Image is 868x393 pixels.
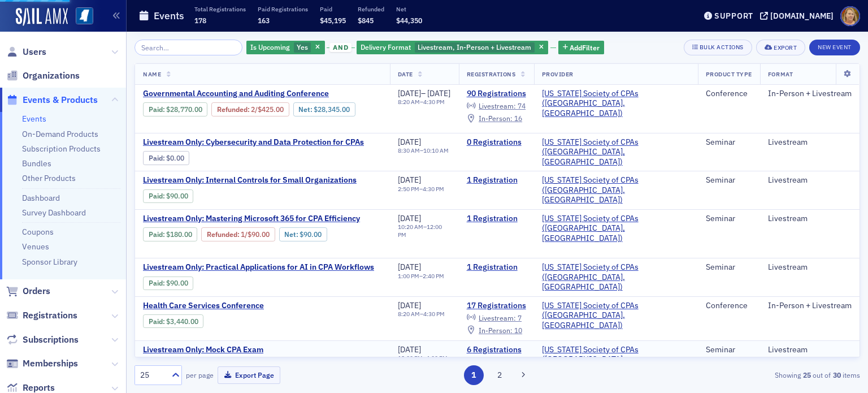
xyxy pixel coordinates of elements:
span: Livestream Only: Internal Controls for Small Organizations [143,175,357,185]
div: Showing out of items [626,370,860,380]
span: : [217,105,251,114]
p: Paid Registrations [258,5,308,13]
span: 7 [518,313,522,322]
a: Livestream: 7 [467,313,522,322]
div: Livestream [768,214,852,224]
div: Paid: 18 - $344000 [143,314,203,328]
span: [DATE] [398,262,421,272]
p: Paid [320,5,346,13]
span: Registrations [467,70,516,78]
a: Registrations [6,309,77,322]
img: SailAMX [76,7,93,25]
span: : [149,105,166,114]
a: Organizations [6,70,80,82]
span: Mississippi Society of CPAs (Ridgeland, MS) [542,175,690,205]
a: 0 Registrations [467,137,526,148]
img: SailAMX [16,8,68,26]
a: Events [22,114,46,124]
span: Livestream Only: Mastering Microsoft 365 for CPA Efficiency [143,214,360,224]
a: Livestream Only: Practical Applications for AI in CPA Workflows [143,262,374,273]
a: Livestream: 74 [467,102,526,111]
time: 8:20 AM [398,98,420,106]
span: Mississippi Society of CPAs (Ridgeland, MS) [542,214,690,244]
strong: 30 [831,370,843,380]
span: 10 [514,326,522,335]
div: – [398,310,445,318]
a: Paid [149,192,163,200]
span: Users [23,46,46,58]
label: per page [186,370,214,380]
span: [DATE] [398,300,421,310]
span: $28,770.00 [166,105,202,114]
a: [US_STATE] Society of CPAs ([GEOGRAPHIC_DATA], [GEOGRAPHIC_DATA]) [542,301,690,331]
div: Bulk Actions [700,44,744,50]
span: 178 [194,16,206,25]
button: Export Page [218,366,280,384]
span: Governmental Accounting and Auditing Conference [143,89,333,99]
div: [DOMAIN_NAME] [770,11,834,21]
span: Mississippi Society of CPAs (Ridgeland, MS) [542,137,690,167]
time: 12:00 PM [398,223,442,238]
a: 17 Registrations [467,301,526,311]
a: Dashboard [22,193,60,203]
a: [US_STATE] Society of CPAs ([GEOGRAPHIC_DATA], [GEOGRAPHIC_DATA]) [542,137,690,167]
span: 163 [258,16,270,25]
a: Venues [22,241,49,252]
span: Yes [297,42,308,51]
a: 1 Registration [467,214,526,224]
span: Mississippi Society of CPAs (Ridgeland, MS) [542,89,690,119]
time: 8:30 AM [398,146,420,154]
span: : [149,230,166,239]
a: In-Person: 10 [467,326,522,335]
button: Bulk Actions [684,40,752,55]
div: Paid: 2 - $9000 [143,277,193,290]
span: Events & Products [23,94,98,106]
span: $425.00 [258,105,284,114]
p: Net [396,5,422,13]
div: Paid: 3 - $9000 [143,189,193,203]
div: Paid: 2 - $18000 [143,227,197,241]
input: Search… [134,40,242,55]
div: Refunded: 107 - $2877000 [211,102,289,116]
a: Coupons [22,227,54,237]
span: In-Person : [479,114,513,123]
div: Support [714,11,753,21]
span: Livestream Only: Cybersecurity and Data Protection for CPAs [143,137,364,148]
span: $90.00 [300,230,322,239]
span: Orders [23,285,50,297]
span: Format [768,70,793,78]
span: Subscriptions [23,334,79,346]
span: [DATE] [398,137,421,147]
span: Provider [542,70,574,78]
span: : [149,154,166,162]
time: 4:30 PM [423,310,445,318]
span: Product Type [706,70,752,78]
span: $3,440.00 [166,317,198,326]
a: Paid [149,154,163,162]
span: Profile [840,6,860,26]
span: $90.00 [248,230,270,239]
time: 4:30 PM [423,185,444,193]
span: In-Person : [479,326,513,335]
a: View Homepage [68,7,93,27]
span: $90.00 [166,192,188,200]
div: – [398,98,451,106]
a: Livestream Only: Mock CPA Exam [143,345,333,355]
div: Conference [706,301,752,311]
span: Date [398,70,413,78]
span: Livestream : [479,313,516,322]
span: Registrations [23,309,77,322]
a: [US_STATE] Society of CPAs ([GEOGRAPHIC_DATA], [GEOGRAPHIC_DATA]) [542,175,690,205]
span: Memberships [23,357,78,370]
time: 2:40 PM [423,272,444,280]
button: 1 [464,365,484,385]
span: Is Upcoming [250,42,290,51]
button: New Event [809,40,860,55]
a: Livestream Only: Mastering Microsoft 365 for CPA Efficiency [143,214,382,224]
a: Events & Products [6,94,98,106]
time: 2:50 PM [398,185,419,193]
div: Refunded: 2 - $18000 [201,227,275,241]
time: 8:20 AM [398,310,420,318]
